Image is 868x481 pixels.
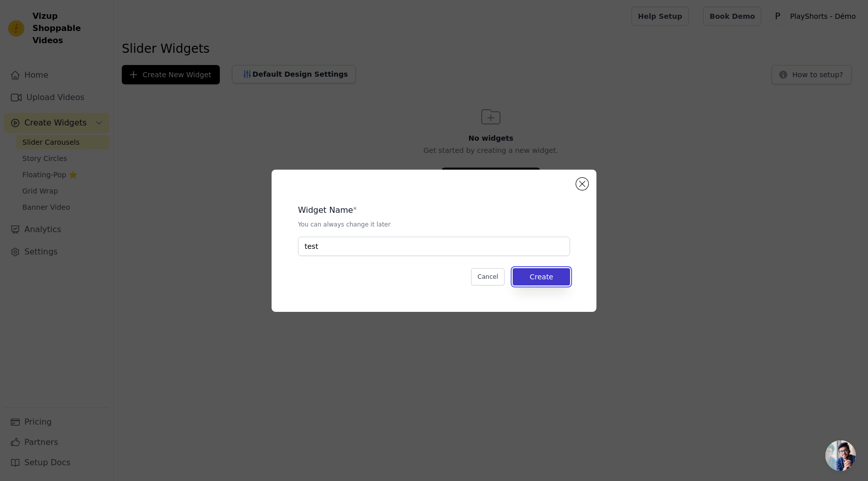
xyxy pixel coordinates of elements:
[825,440,856,471] a: Open chat
[471,268,505,285] button: Cancel
[298,204,353,216] legend: Widget Name
[576,178,588,190] button: Close modal
[298,220,570,229] p: You can always change it later
[513,268,570,285] button: Create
